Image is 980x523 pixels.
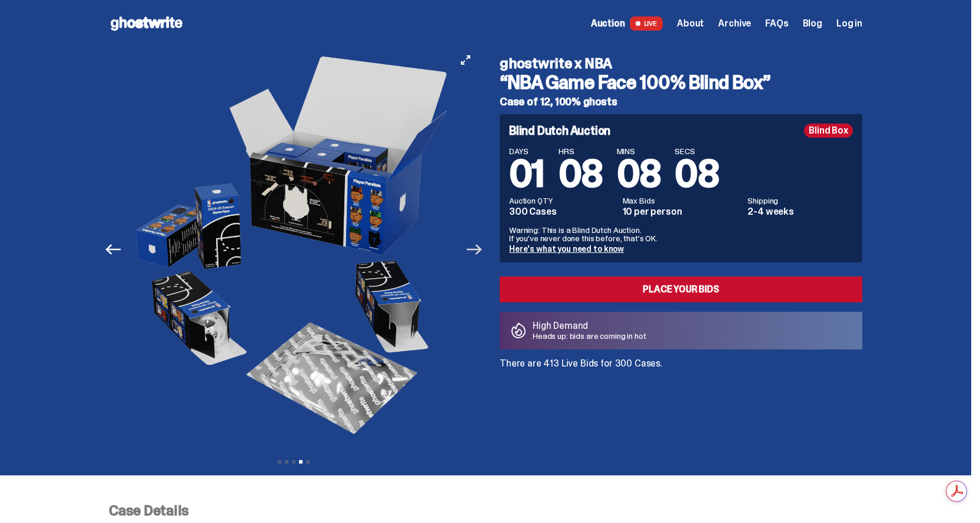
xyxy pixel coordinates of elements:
button: View slide 3 [292,460,295,464]
dt: Auction QTY [509,196,616,205]
button: View full-screen [459,53,473,67]
p: Case Details [109,504,862,518]
span: 08 [559,149,603,198]
dd: 300 Cases [509,207,616,216]
p: High Demand [533,321,646,331]
span: SECS [675,147,719,155]
p: Warning: This is a Blind Dutch Auction. If you’ve never done this before, that’s OK. [509,226,853,242]
h3: “NBA Game Face 100% Blind Box” [500,73,862,92]
span: HRS [559,147,603,155]
img: NBA-Hero-4.png [132,47,456,452]
h4: ghostwrite x NBA [500,56,862,71]
button: View slide 2 [285,460,288,464]
span: Auction [591,19,625,28]
a: FAQs [765,19,788,28]
h4: Blind Dutch Auction [509,125,610,136]
dt: Shipping [748,196,853,205]
span: 08 [617,149,661,198]
button: Next [461,236,487,262]
button: View slide 5 [306,460,310,464]
a: Auction LIVE [591,16,663,31]
span: MINS [617,147,661,155]
a: Archive [718,19,751,28]
a: Blog [803,19,822,28]
button: Previous [100,236,126,262]
h5: Case of 12, 100% ghosts [500,96,862,107]
dd: 10 per person [623,207,741,216]
button: View slide 1 [278,460,281,464]
a: Here's what you need to know [509,244,624,254]
div: Blind Box [804,124,853,138]
a: About [677,19,704,28]
p: There are 413 Live Bids for 300 Cases. [500,359,862,368]
a: Log in [836,19,862,28]
span: DAYS [509,147,544,155]
dd: 2-4 weeks [748,207,853,216]
a: Place your Bids [500,277,862,302]
span: LIVE [630,16,663,31]
span: 08 [675,149,719,198]
dt: Max Bids [623,196,741,205]
button: View slide 4 [299,460,303,464]
span: 01 [509,149,544,198]
p: Heads up: bids are coming in hot [533,332,646,340]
